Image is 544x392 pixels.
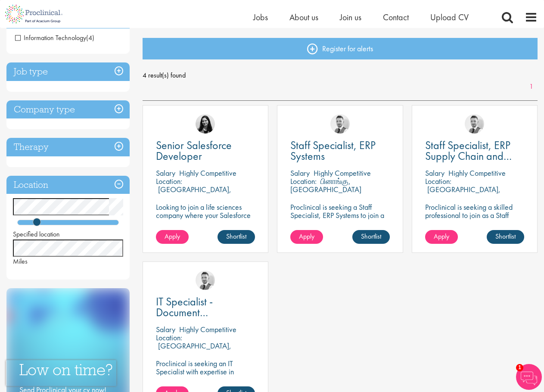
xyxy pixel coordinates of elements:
[465,114,484,134] img: Giovanni Esposito
[165,232,180,241] span: Apply
[290,138,376,163] span: Staff Specialist, ERP Systems
[425,184,500,202] p: [GEOGRAPHIC_DATA], [GEOGRAPHIC_DATA]
[487,230,524,244] a: Shortlist
[434,232,449,241] span: Apply
[156,294,236,330] span: IT Specialist - Document Management & IP
[253,12,268,23] a: Jobs
[143,38,538,59] a: Register for alerts
[289,12,318,23] a: About us
[86,33,94,42] span: (4)
[156,138,232,163] span: Senior Salesforce Developer
[516,364,523,371] span: 1
[425,168,445,178] span: Salary
[340,12,361,23] a: Join us
[448,168,506,178] p: Highly Competitive
[13,257,28,266] span: Miles
[352,230,390,244] a: Shortlist
[156,230,189,244] a: Apply
[156,203,255,252] p: Looking to join a life sciences company where your Salesforce expertise will accelerate breakthro...
[525,82,538,92] a: 1
[196,271,215,290] img: Giovanni Esposito
[179,168,236,178] p: Highly Competitive
[156,140,255,162] a: Senior Salesforce Developer
[6,100,130,119] h3: Company type
[15,33,94,42] span: Information Technology
[156,168,175,178] span: Salary
[156,184,231,202] p: [GEOGRAPHIC_DATA], [GEOGRAPHIC_DATA]
[299,232,314,241] span: Apply
[196,114,215,134] img: Indre Stankeviciute
[290,140,389,162] a: Staff Specialist, ERP Systems
[156,324,175,334] span: Salary
[330,114,350,134] img: Giovanni Esposito
[290,203,389,244] p: Proclinical is seeking a Staff Specialist, ERP Systems to join a global IT team in [GEOGRAPHIC_DA...
[516,364,542,390] img: Chatbot
[156,341,231,359] p: [GEOGRAPHIC_DATA], [GEOGRAPHIC_DATA]
[143,69,538,82] span: 4 result(s) found
[156,176,182,186] span: Location:
[290,230,323,244] a: Apply
[156,333,182,342] span: Location:
[13,230,60,239] span: Specified location
[290,176,361,194] p: பினாங்கு, [GEOGRAPHIC_DATA]
[179,324,236,334] p: Highly Competitive
[425,230,458,244] a: Apply
[425,140,524,162] a: Staff Specialist, ERP Supply Chain and Manufacturing
[156,296,255,318] a: IT Specialist - Document Management & IP
[425,176,451,186] span: Location:
[156,359,255,392] p: Proclinical is seeking an IT Specialist with expertise in Document Management and Intellectual Pr...
[314,168,371,178] p: Highly Competitive
[425,203,524,236] p: Proclinical is seeking a skilled professional to join as a Staff Specialist focusing on ERP Suppl...
[218,230,255,244] a: Shortlist
[6,62,130,81] h3: Job type
[383,12,409,23] a: Contact
[290,176,317,186] span: Location:
[6,360,116,386] iframe: reCAPTCHA
[290,168,310,178] span: Salary
[6,176,130,194] h3: Location
[425,138,512,174] span: Staff Specialist, ERP Supply Chain and Manufacturing
[6,138,130,156] h3: Therapy
[430,12,469,23] a: Upload CV
[15,33,86,42] span: Information Technology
